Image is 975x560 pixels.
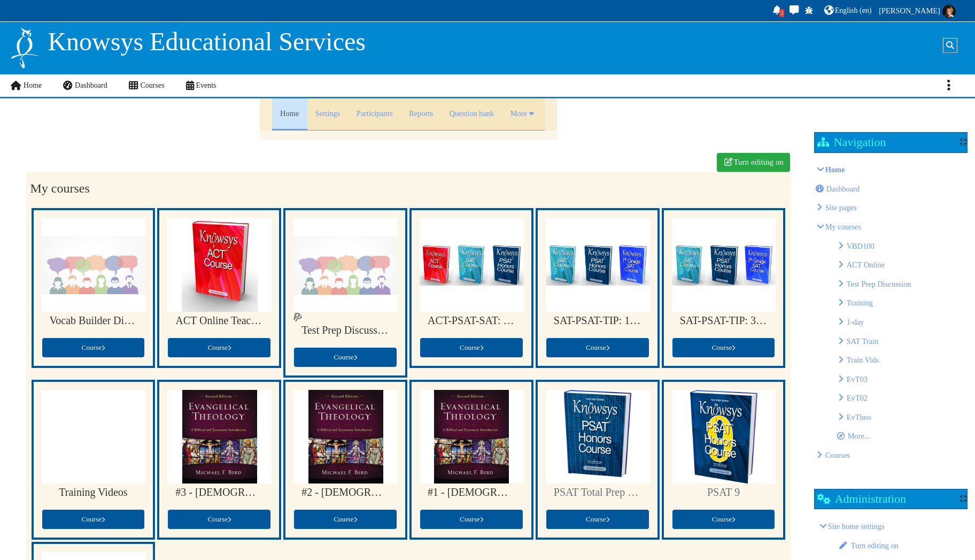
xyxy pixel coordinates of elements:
li: VBD100 [838,239,965,254]
a: Course [42,337,145,358]
a: SAT Train [847,337,879,346]
a: Dashboard [52,74,118,97]
a: Dashboard [816,185,860,193]
a: More... [837,432,870,440]
img: PayPal [293,313,302,321]
span: Course [712,515,736,523]
a: #3 - [DEMOGRAPHIC_DATA] Theology [175,486,263,498]
div: 3 [779,9,785,17]
li: 1-day [838,314,965,329]
nav: Site links [10,74,227,97]
a: Turn editing on [716,152,791,172]
a: Course [672,509,776,530]
a: SAT-PSAT-TIP: 3 day Training [680,314,768,327]
a: PSAT 9 [680,486,768,498]
span: Course [207,343,231,351]
li: More... [838,428,965,443]
a: Course [167,337,271,358]
span: Knowsys Educational Services LLC [825,203,857,212]
a: Course [167,509,271,530]
a: Ad hoc debug (off) [802,2,816,19]
a: More [502,98,545,131]
span: Course [712,343,736,351]
a: SAT-PSAT-TIP: 1 day Training [554,314,641,327]
i: Toggle messaging drawer [788,5,800,14]
a: Course [672,337,776,358]
a: EvT02 [847,394,868,402]
a: Course [546,509,649,530]
a: Home [272,98,307,131]
h2: Administration [817,492,906,505]
a: Turn editing on [839,541,899,550]
a: Settings [307,98,349,131]
a: #1 - [DEMOGRAPHIC_DATA] Theology [428,486,515,498]
span: Site home settings [828,522,885,531]
img: Logo [10,26,40,70]
a: Participants [348,98,401,131]
a: Courses [825,451,850,459]
a: Reports [401,98,441,131]
li: Training [838,295,965,310]
li: EvT03 [838,372,965,387]
a: Train Vids [847,356,879,364]
h2: Navigation [817,135,886,149]
span: Course [460,515,483,523]
a: Course [420,509,523,530]
a: EvTheo [847,413,871,421]
h3: Test Prep Discussion Forum [301,324,389,336]
a: EvT03 [847,375,868,383]
a: My courses [825,223,861,231]
span: Events [196,81,216,89]
a: Events [175,74,227,97]
a: PSAT Total Prep Online Teacher Materials [554,486,641,498]
span: Course [586,343,609,351]
i: Ad hoc debug (off) [804,7,814,14]
span: Course [334,515,357,523]
span: [PERSON_NAME] [879,6,940,15]
li: Train Vids [838,352,965,367]
span: Dashboard [75,81,107,89]
a: Course [420,337,523,358]
a: Training Videos [50,486,137,498]
li: Test Prep Discussion [838,277,965,291]
a: User menu [877,2,957,19]
a: ACT-PSAT-SAT: 3 day Training [428,314,515,327]
a: #2 - [DEMOGRAPHIC_DATA] Theology [301,486,389,498]
a: English ‎(en)‎ [823,2,873,19]
li: Knowsys Educational Services LLC [817,200,965,215]
a: Question bank [441,98,502,131]
a: Course [546,337,649,358]
span: English ‎(en)‎ [835,6,872,14]
a: Course [42,509,145,530]
span: Dashboard [826,185,860,193]
li: SAT Train [838,334,965,349]
li: ACT Online [838,257,965,272]
p: Knowsys Educational Services [48,26,366,57]
span: Course [460,343,483,351]
a: Toggle messaging drawer There are 0 unread conversations [786,2,802,19]
a: Vocab Builder Discussion Forum [50,314,137,327]
a: Courses [118,74,175,97]
a: Actions menu [937,74,961,97]
span: Courses [141,81,165,89]
a: Test Prep Discussion [847,280,911,288]
i: Actions menu [947,79,950,91]
span: Course [334,353,357,361]
a: ACT Online Teacher Materials [175,314,263,327]
span: Course [586,515,609,523]
a: 1-day [847,318,864,326]
a: Course [293,347,397,367]
li: EvT02 [838,390,965,405]
li: Courses [817,448,965,463]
